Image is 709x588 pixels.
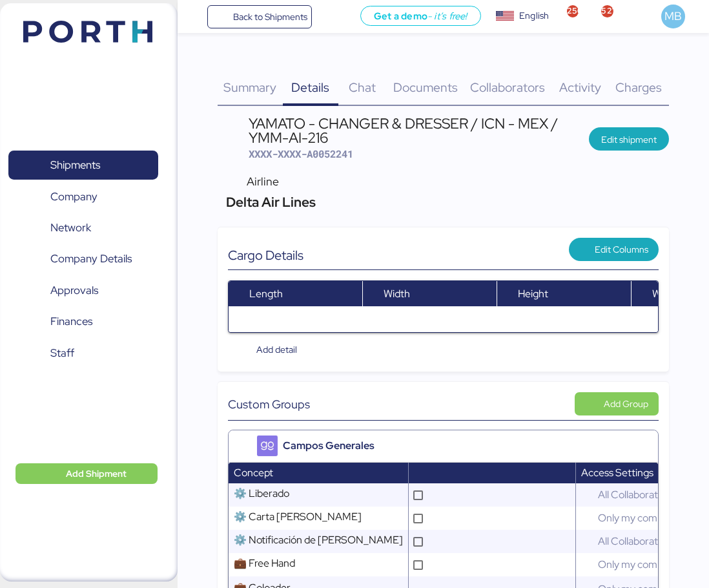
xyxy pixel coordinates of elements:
span: All Collaborators - View [593,483,708,507]
span: Back to Shipments [233,9,307,25]
a: Finances [8,307,158,337]
span: Add Shipment [66,466,127,481]
span: Approvals [50,281,98,300]
span: 💼 Free Hand [234,556,295,570]
span: Company [50,187,98,206]
a: Company Details [8,244,158,274]
button: Add Shipment [15,463,158,484]
span: Network [50,218,91,237]
div: YAMATO - CHANGER & DRESSER / ICN - MEX / YMM-AI-216 [249,116,589,145]
span: Activity [559,79,601,96]
span: Airline [247,174,279,189]
span: Company Details [50,249,132,268]
span: Documents [393,79,458,96]
span: Summary [223,79,276,96]
a: Back to Shipments [207,5,313,28]
div: English [519,9,549,23]
span: All Collaborators - View [593,529,708,553]
span: Collaborators [470,79,545,96]
button: Menu [185,6,207,28]
span: Add detail [256,342,297,357]
span: Shipments [50,156,100,174]
span: Campos Generales [283,438,375,454]
span: Chat [349,79,376,96]
span: Finances [50,312,92,331]
span: Concept [234,466,273,479]
span: Delta Air Lines [223,193,316,211]
span: Only my company [593,506,684,530]
button: Edit shipment [589,127,669,151]
span: Weight [652,287,684,300]
div: Cargo Details [228,247,444,263]
span: ⚙️ Carta [PERSON_NAME] [234,510,362,523]
div: Add Group [604,396,648,412]
span: Width [384,287,410,300]
a: Network [8,213,158,243]
a: Shipments [8,151,158,180]
span: Edit Columns [595,242,648,257]
a: Company [8,182,158,211]
span: ⚙️ Liberado [234,487,289,500]
span: Staff [50,344,74,362]
span: Charges [615,79,662,96]
span: Edit shipment [601,132,657,147]
span: MB [664,8,682,25]
span: XXXX-XXXX-A0052241 [249,147,353,160]
span: Only my company [593,552,684,576]
a: Staff [8,339,158,368]
button: Add detail [228,338,307,361]
a: Approvals [8,276,158,306]
span: ⚙️ Notificación de [PERSON_NAME] [234,533,403,547]
span: Custom Groups [228,395,310,413]
span: Access Settings [581,466,653,479]
button: Add Group [575,392,659,415]
span: Height [518,287,548,300]
button: Edit Columns [569,238,659,261]
span: Details [291,79,329,96]
span: Length [249,287,283,300]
